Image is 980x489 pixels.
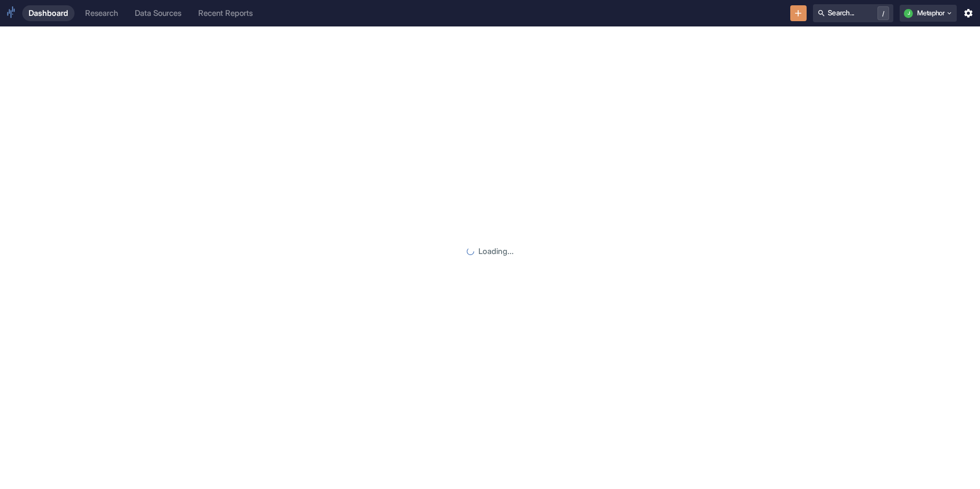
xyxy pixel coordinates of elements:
[478,246,514,257] p: Loading...
[85,8,118,18] div: Research
[29,8,68,18] div: Dashboard
[904,9,913,18] div: J
[790,5,807,22] button: New Resource
[192,5,259,21] a: Recent Reports
[135,8,181,18] div: Data Sources
[128,5,188,21] a: Data Sources
[813,4,893,22] button: Search.../
[900,5,957,22] button: JMetaphor
[22,5,75,21] a: Dashboard
[198,8,253,18] div: Recent Reports
[79,5,124,21] a: Research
